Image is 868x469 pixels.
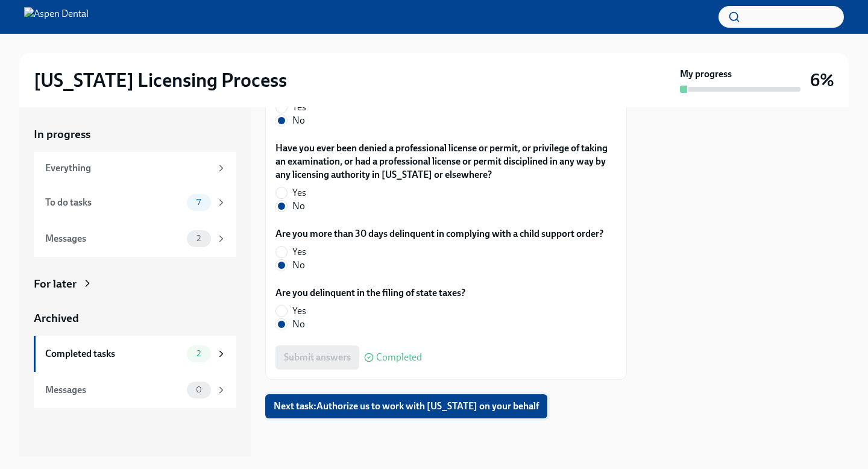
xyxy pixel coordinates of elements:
a: Messages2 [34,221,236,257]
span: Yes [292,245,306,259]
strong: My progress [680,68,732,81]
div: Completed tasks [45,347,182,360]
a: Completed tasks2 [34,336,236,372]
span: Yes [292,186,306,200]
span: 7 [189,198,208,207]
span: Yes [292,304,306,318]
a: To do tasks7 [34,184,236,221]
span: No [292,259,305,272]
span: 2 [189,349,208,358]
span: 2 [189,234,208,243]
a: Archived [34,310,236,326]
div: For later [34,276,77,292]
a: Messages0 [34,372,236,408]
div: To do tasks [45,196,182,209]
span: Next task : Authorize us to work with [US_STATE] on your behalf [274,400,539,412]
h2: [US_STATE] Licensing Process [34,68,287,92]
div: Messages [45,383,182,397]
a: In progress [34,127,236,142]
label: Are you more than 30 days delinquent in complying with a child support order? [275,227,603,241]
span: No [292,200,305,213]
label: Are you delinquent in the filing of state taxes? [275,286,465,300]
div: Messages [45,232,182,245]
span: No [292,114,305,127]
label: Have you ever been denied a professional license or permit, or privilege of taking an examination... [275,142,617,181]
div: Everything [45,162,211,175]
button: Next task:Authorize us to work with [US_STATE] on your behalf [265,394,547,418]
img: Aspen Dental [24,7,89,27]
span: 0 [189,385,209,394]
a: Everything [34,152,236,184]
h3: 6% [810,69,834,91]
a: For later [34,276,236,292]
span: No [292,318,305,331]
span: Completed [376,353,422,362]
